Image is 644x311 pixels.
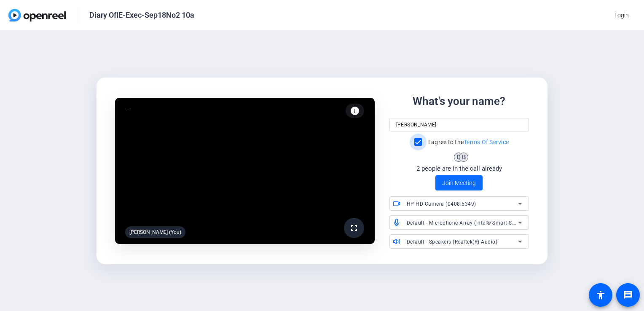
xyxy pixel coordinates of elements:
[435,175,483,190] button: Join Meeting
[459,153,468,162] div: B
[89,10,194,20] div: Diary OfIE-Exec-Sep18No2 10a
[596,290,606,300] mat-icon: accessibility
[442,179,476,188] span: Join Meeting
[407,219,616,226] span: Default - Microphone Array (Intel® Smart Sound Technology for Digital Microphones)
[407,239,498,245] span: Default - Speakers (Realtek(R) Audio)
[454,153,463,162] div: D
[464,139,509,145] a: Terms Of Service
[350,106,360,116] mat-icon: info
[413,93,505,110] div: What's your name?
[608,8,636,23] button: Login
[623,290,633,300] mat-icon: message
[8,9,66,21] img: OpenReel logo
[416,164,502,174] div: 2 people are in the call already
[427,138,509,146] label: I agree to the
[349,223,359,233] mat-icon: fullscreen
[125,226,185,238] div: [PERSON_NAME] (You)
[396,120,523,130] input: Your name
[614,11,629,20] span: Login
[407,201,476,207] span: HP HD Camera (0408:5349)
